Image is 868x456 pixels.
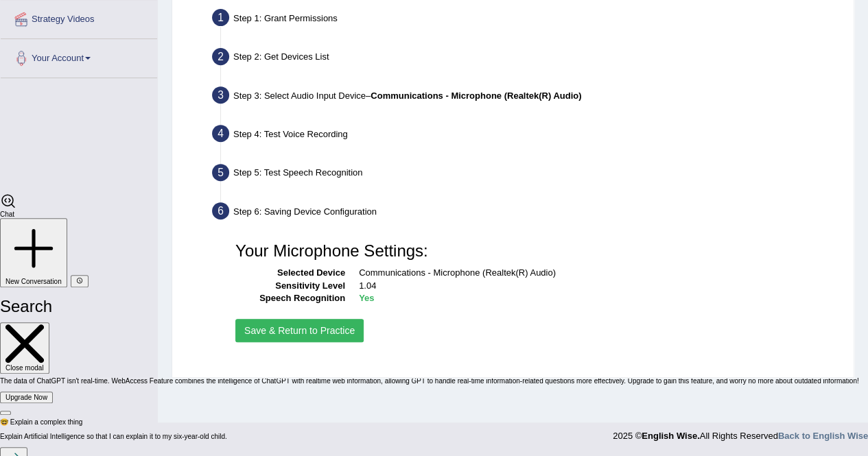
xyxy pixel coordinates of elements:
dd: Communications - Microphone (Realtek(R) Audio) [359,267,832,280]
div: Step 5: Test Speech Recognition [206,160,847,190]
dt: Selected Device [235,267,345,280]
div: Step 6: Saving Device Configuration [206,198,847,228]
div: 2025 © All Rights Reserved [613,422,868,442]
button: Save & Return to Practice [235,319,364,342]
b: Yes [359,293,374,303]
div: Step 4: Test Voice Recording [206,121,847,151]
div: Step 2: Get Devices List [206,44,847,74]
b: Communications - Microphone (Realtek(R) Audio) [371,91,581,101]
dt: Speech Recognition [235,292,345,305]
span: New Conversation [5,278,62,285]
strong: English Wise. [642,431,699,441]
a: Back to English Wise [778,431,868,441]
div: Step 3: Select Audio Input Device [206,82,847,112]
span: Close modal [5,364,44,372]
dd: 1.04 [359,280,832,293]
div: Step 1: Grant Permissions [206,5,847,35]
a: Your Account [1,39,157,73]
dt: Sensitivity Level [235,280,345,293]
h3: Your Microphone Settings: [235,242,832,260]
span: – [366,91,581,101]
